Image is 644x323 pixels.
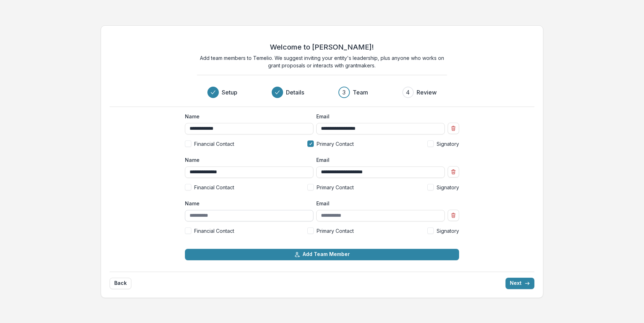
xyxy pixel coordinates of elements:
[317,140,354,148] span: Primary Contact
[437,140,459,148] span: Signatory
[270,43,374,51] h2: Welcome to [PERSON_NAME]!
[342,88,346,97] div: 3
[222,88,237,97] h3: Setup
[406,88,410,97] div: 4
[417,88,437,97] h3: Review
[316,200,441,207] label: Email
[448,123,459,134] button: Remove team member
[185,249,459,260] button: Add Team Member
[194,184,234,191] span: Financial Contact
[286,88,304,97] h3: Details
[207,87,437,98] div: Progress
[317,184,354,191] span: Primary Contact
[448,166,459,178] button: Remove team member
[194,140,234,148] span: Financial Contact
[437,227,459,235] span: Signatory
[505,278,534,289] button: Next
[185,113,309,120] label: Name
[317,227,354,235] span: Primary Contact
[194,227,234,235] span: Financial Contact
[448,210,459,221] button: Remove team member
[353,88,368,97] h3: Team
[110,278,131,289] button: Back
[316,156,441,164] label: Email
[316,113,441,120] label: Email
[185,200,309,207] label: Name
[437,184,459,191] span: Signatory
[185,156,309,164] label: Name
[197,54,447,69] p: Add team members to Temelio. We suggest inviting your entity's leadership, plus anyone who works ...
